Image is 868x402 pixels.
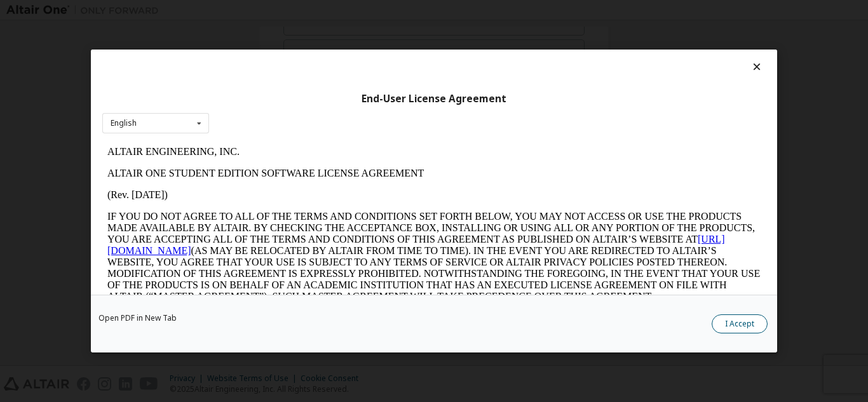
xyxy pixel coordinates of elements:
p: (Rev. [DATE]) [5,48,658,60]
a: Open PDF in New Tab [98,314,177,322]
p: This Altair One Student Edition Software License Agreement (“Agreement”) is between Altair Engine... [5,171,658,217]
p: ALTAIR ONE STUDENT EDITION SOFTWARE LICENSE AGREEMENT [5,27,658,38]
p: IF YOU DO NOT AGREE TO ALL OF THE TERMS AND CONDITIONS SET FORTH BELOW, YOU MAY NOT ACCESS OR USE... [5,70,658,161]
button: I Accept [712,314,768,333]
div: English [111,119,137,127]
div: End-User License Agreement [102,93,766,105]
a: [URL][DOMAIN_NAME] [5,93,623,115]
p: ALTAIR ENGINEERING, INC. [5,5,658,17]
